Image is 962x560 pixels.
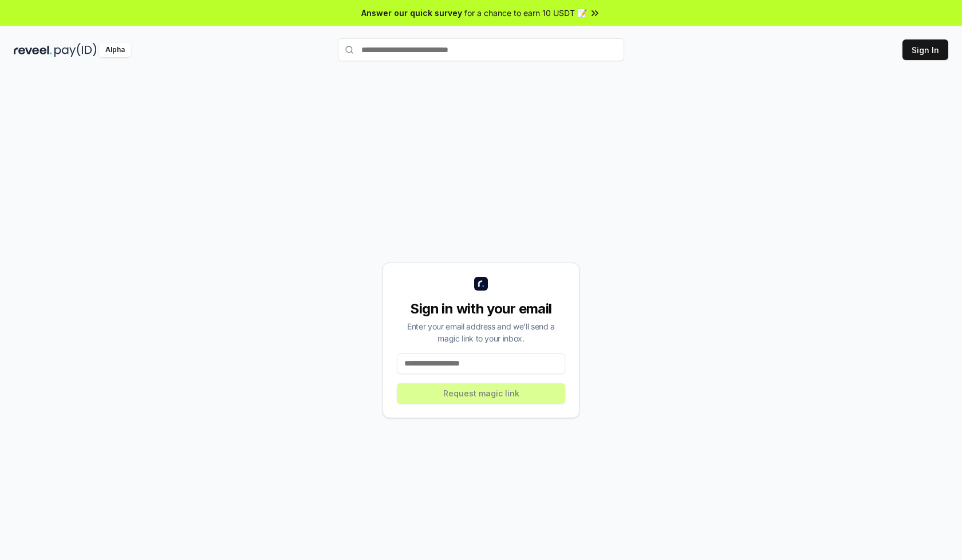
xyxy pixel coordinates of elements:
[54,43,97,57] img: pay_id
[361,7,462,19] span: Answer our quick survey
[474,277,488,291] img: logo_small
[14,43,52,57] img: reveel_dark
[397,300,565,318] div: Sign in with your email
[397,320,565,344] div: Enter your email address and we’ll send a magic link to your inbox.
[464,7,587,19] span: for a chance to earn 10 USDT 📝
[902,39,948,60] button: Sign In
[99,43,131,57] div: Alpha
